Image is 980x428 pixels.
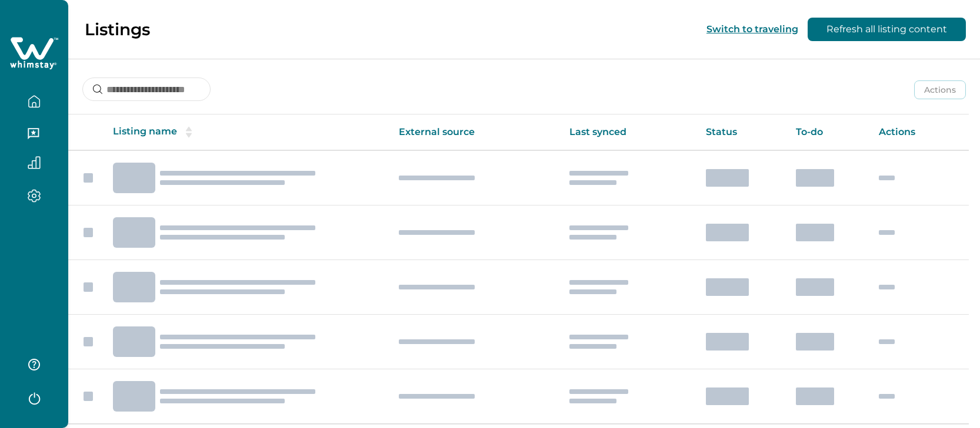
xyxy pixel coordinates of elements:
[104,114,389,150] th: Listing name
[786,114,869,150] th: To-do
[869,114,969,150] th: Actions
[85,19,150,39] p: Listings
[177,126,201,138] button: sorting
[706,23,798,35] button: Switch to traveling
[914,80,966,99] button: Actions
[560,114,696,150] th: Last synced
[389,114,560,150] th: External source
[808,18,966,41] button: Refresh all listing content
[696,114,786,150] th: Status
